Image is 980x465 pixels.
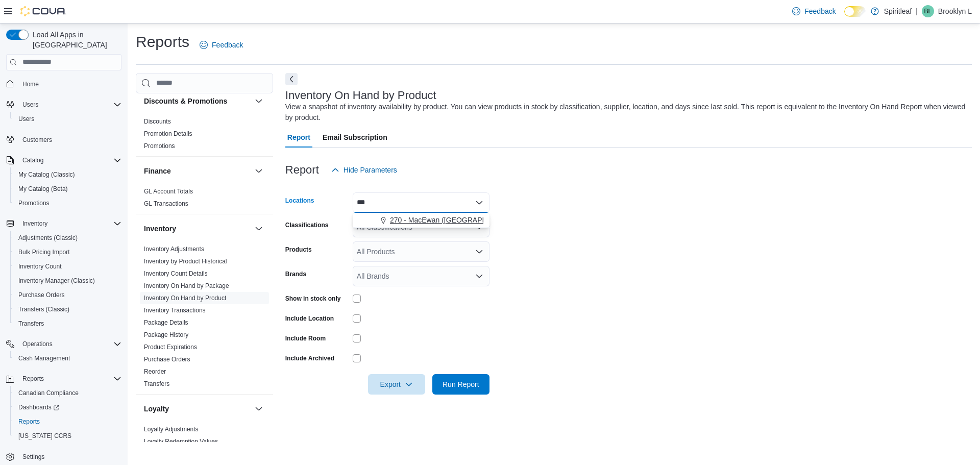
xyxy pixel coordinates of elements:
[144,344,197,351] a: Product Expirations
[18,373,48,385] button: Reports
[844,17,845,17] span: Dark Mode
[18,154,121,166] span: Catalog
[144,404,169,414] h3: Loyalty
[144,224,176,234] h3: Inventory
[144,118,171,125] a: Discounts
[144,246,204,253] a: Inventory Adjustments
[144,343,197,351] span: Product Expirations
[922,5,934,17] div: Brooklyn L
[353,213,489,228] div: Choose from the following options
[327,160,401,180] button: Hide Parameters
[18,78,43,90] a: Home
[938,5,972,17] p: Brooklyn L
[18,354,70,362] span: Cash Management
[14,260,121,273] span: Inventory Count
[144,319,188,327] span: Package Details
[353,213,489,228] button: 270 - MacEwan ([GEOGRAPHIC_DATA])
[18,99,42,111] button: Users
[14,415,44,428] a: Reports
[195,35,247,55] a: Feedback
[22,101,38,109] span: Users
[253,95,265,107] button: Discounts & Promotions
[2,97,126,112] button: Users
[2,77,126,91] button: Home
[144,166,171,176] h3: Finance
[14,183,72,195] a: My Catalog (Beta)
[144,425,199,433] span: Loyalty Adjustments
[144,426,199,433] a: Loyalty Adjustments
[18,373,121,385] span: Reports
[212,40,243,50] span: Feedback
[144,282,229,289] a: Inventory On Hand by Package
[18,199,50,207] span: Promotions
[18,78,121,90] span: Home
[287,127,310,148] span: Report
[144,437,218,446] span: Loyalty Redemption Values
[18,338,121,350] span: Operations
[144,307,206,314] a: Inventory Transactions
[18,133,121,146] span: Customers
[18,99,121,111] span: Users
[144,200,188,208] span: GL Transactions
[285,354,334,362] label: Include Archived
[844,6,866,17] input: Dark Mode
[136,185,273,214] div: Finance
[285,246,312,254] label: Products
[10,351,126,365] button: Cash Management
[14,183,121,195] span: My Catalog (Beta)
[18,320,44,328] span: Transfers
[22,80,39,88] span: Home
[10,429,126,443] button: [US_STATE] CCRS
[10,316,126,331] button: Transfers
[10,400,126,414] a: Dashboards
[10,245,126,259] button: Bulk Pricing Import
[443,379,479,389] span: Run Report
[144,166,251,176] button: Finance
[18,217,121,230] span: Inventory
[2,337,126,351] button: Operations
[475,199,483,207] button: Close list of options
[14,430,76,442] a: [US_STATE] CCRS
[18,418,40,426] span: Reports
[14,352,74,364] a: Cash Management
[14,113,121,125] span: Users
[18,291,65,299] span: Purchase Orders
[18,403,59,411] span: Dashboards
[14,303,73,315] a: Transfers (Classic)
[22,340,53,348] span: Operations
[2,153,126,167] button: Catalog
[144,130,192,137] a: Promotion Details
[18,154,47,166] button: Catalog
[14,401,121,413] span: Dashboards
[29,30,121,50] span: Load All Apps in [GEOGRAPHIC_DATA]
[253,223,265,235] button: Inventory
[14,317,48,330] a: Transfers
[253,403,265,415] button: Loyalty
[14,387,121,399] span: Canadian Compliance
[18,248,70,256] span: Bulk Pricing Import
[285,334,326,342] label: Include Room
[285,89,436,102] h3: Inventory On Hand by Product
[14,197,54,209] a: Promotions
[144,404,251,414] button: Loyalty
[144,224,251,234] button: Inventory
[144,142,175,150] span: Promotions
[22,136,52,144] span: Customers
[144,142,175,150] a: Promotions
[285,295,341,303] label: Show in stock only
[10,302,126,316] button: Transfers (Classic)
[136,115,273,156] div: Discounts & Promotions
[18,277,95,285] span: Inventory Manager (Classic)
[285,314,334,323] label: Include Location
[136,243,273,394] div: Inventory
[144,96,251,106] button: Discounts & Promotions
[14,317,121,330] span: Transfers
[144,270,208,277] a: Inventory Count Details
[22,219,47,228] span: Inventory
[884,5,912,17] p: Spiritleaf
[144,245,204,253] span: Inventory Adjustments
[10,414,126,429] button: Reports
[144,380,169,388] span: Transfers
[10,274,126,288] button: Inventory Manager (Classic)
[144,96,227,106] h3: Discounts & Promotions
